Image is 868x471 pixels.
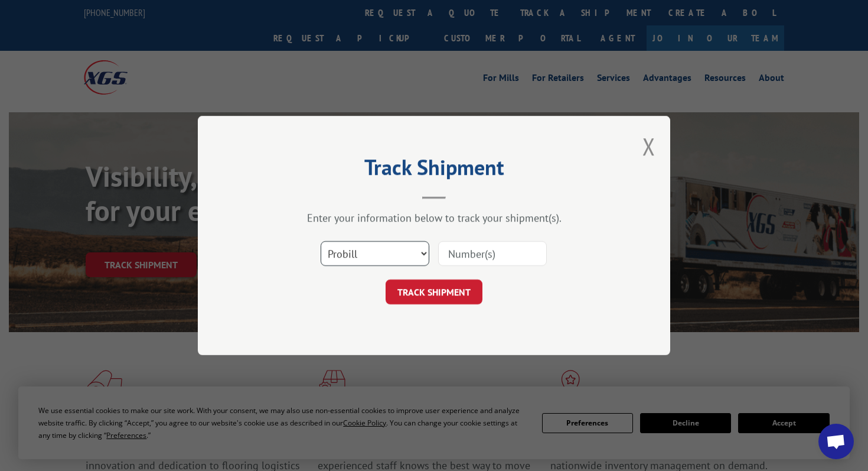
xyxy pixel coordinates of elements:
button: Close modal [642,131,655,162]
div: Open chat [818,424,854,459]
button: TRACK SHIPMENT [386,280,482,304]
h2: Track Shipment [257,159,611,181]
div: Enter your information below to track your shipment(s). [257,211,611,225]
input: Number(s) [438,241,547,266]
